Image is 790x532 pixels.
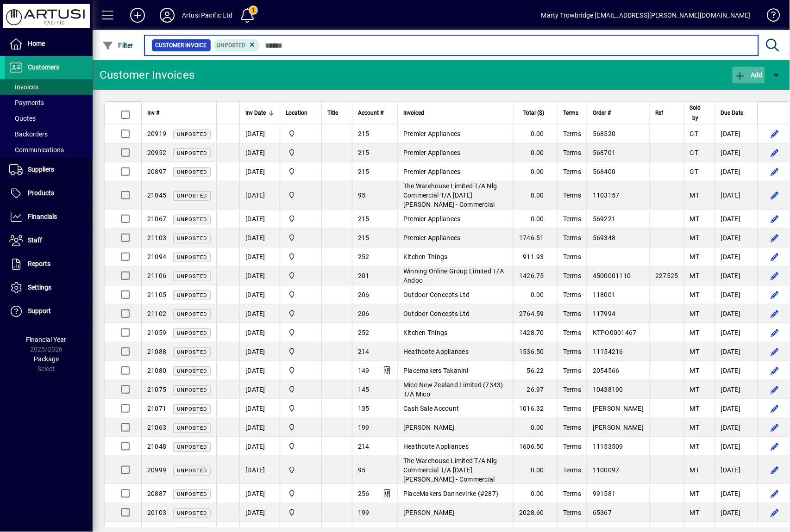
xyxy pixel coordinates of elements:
button: Edit [767,363,782,378]
td: 0.00 [513,124,557,143]
span: 21106 [147,272,166,279]
td: [DATE] [239,503,280,522]
span: 21103 [147,234,166,241]
td: [DATE] [239,210,280,229]
span: Main Warehouse [286,190,316,200]
span: 199 [358,424,370,431]
span: 568520 [593,130,616,137]
td: 0.00 [513,484,557,503]
span: Unposted [177,150,207,156]
span: Main Warehouse [286,233,316,243]
span: MT [690,367,700,374]
td: [DATE] [239,229,280,247]
button: Add [123,7,152,24]
span: 117994 [593,310,616,317]
span: Unposted [177,349,207,355]
span: Terms [563,490,581,497]
span: Heathcote Appliances [403,348,469,355]
span: Terms [563,405,581,412]
td: 911.93 [513,247,557,266]
span: 215 [358,130,370,137]
span: Terms [563,329,581,336]
td: 1746.51 [513,229,557,247]
span: Sold by [690,103,701,123]
span: Main Warehouse [286,365,316,376]
span: Terms [563,234,581,241]
span: 256 [358,490,370,497]
span: 227525 [656,272,679,279]
span: Premier Appliances [403,130,461,137]
td: [DATE] [715,361,758,380]
span: Products [28,189,54,197]
a: Staff [5,229,93,252]
td: [DATE] [239,484,280,503]
span: Invoices [9,83,38,91]
td: [DATE] [239,124,280,143]
span: Unposted [177,254,207,260]
a: Home [5,32,93,56]
span: 20919 [147,130,166,137]
td: 0.00 [513,285,557,304]
a: Financials [5,205,93,229]
div: Total ($) [519,108,552,118]
span: Unposted [177,406,207,412]
td: [DATE] [239,181,280,210]
span: MT [690,192,700,199]
span: 21105 [147,291,166,298]
a: Suppliers [5,158,93,181]
td: [DATE] [239,266,280,285]
button: Edit [767,188,782,203]
span: MT [690,348,700,355]
span: Terms [563,310,581,317]
td: [DATE] [715,456,758,484]
span: Heathcote Appliances [403,443,469,450]
span: Unposted [177,468,207,474]
span: Unposted [217,42,246,49]
span: Main Warehouse [286,252,316,262]
a: Invoices [5,79,93,95]
td: [DATE] [239,380,280,399]
button: Edit [767,211,782,226]
div: Order # [593,108,644,118]
span: 569221 [593,215,616,223]
span: Premier Appliances [403,149,461,156]
td: [DATE] [239,418,280,437]
span: Unposted [177,193,207,199]
span: MT [690,424,700,431]
span: Unposted [177,387,207,393]
span: Main Warehouse [286,441,316,452]
span: 21088 [147,348,166,355]
span: 2054566 [593,367,620,374]
span: Unposted [177,169,207,175]
span: Cash Sale Account [403,405,459,412]
span: Financial Year [26,336,67,343]
div: Marty Trowbridge [EMAIL_ADDRESS][PERSON_NAME][DOMAIN_NAME] [541,8,751,23]
span: [PERSON_NAME] [403,424,454,431]
span: Main Warehouse [286,167,316,177]
span: 21080 [147,367,166,374]
td: 1426.75 [513,266,557,285]
span: Main Warehouse [286,129,316,139]
span: 21071 [147,405,166,412]
a: Communications [5,142,93,158]
span: 20887 [147,490,166,497]
span: Main Warehouse [286,403,316,414]
td: [DATE] [239,437,280,456]
span: Terms [563,168,581,175]
span: Unposted [177,491,207,497]
span: Title [327,108,338,118]
span: MT [690,215,700,223]
span: Winning Online Group Limited T/A Andoo [403,267,504,284]
span: Main Warehouse [286,271,316,281]
span: 1103157 [593,192,620,199]
span: Communications [9,146,64,154]
span: Unposted [177,292,207,298]
span: Kitchen Things [403,253,448,260]
span: 21102 [147,310,166,317]
td: 2764.59 [513,304,557,323]
td: [DATE] [715,229,758,247]
button: Edit [767,268,782,283]
td: [DATE] [239,342,280,361]
span: Unposted [177,131,207,137]
span: Inv Date [245,108,266,118]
